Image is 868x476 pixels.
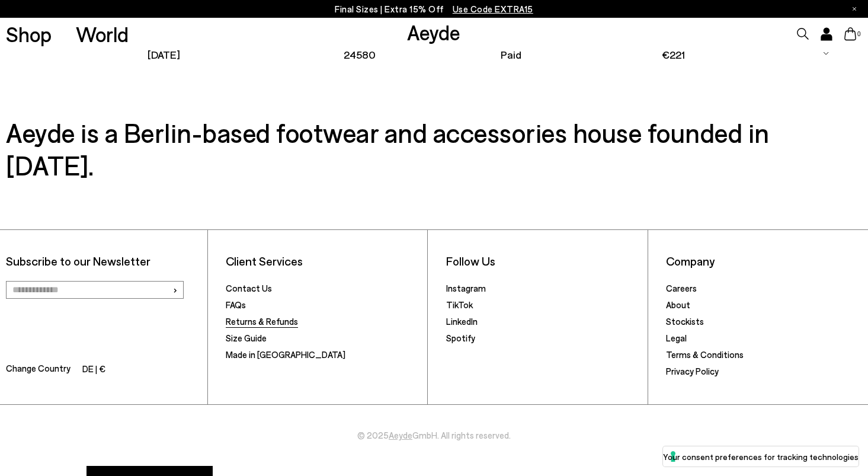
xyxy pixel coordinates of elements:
span: Change Country [6,361,71,378]
li: Follow Us [446,254,642,269]
a: About [666,299,690,310]
a: Aeyde [389,430,412,440]
a: Size Guide [226,333,267,343]
td: 24580 [344,41,501,68]
a: World [76,24,129,44]
a: Privacy Policy [666,366,719,376]
a: Shop [6,24,52,44]
a: Stockists [666,316,704,327]
a: Spotify [446,333,475,343]
a: Made in [GEOGRAPHIC_DATA] [226,349,345,360]
a: FAQs [226,299,246,310]
li: Client Services [226,254,421,269]
p: Subscribe to our Newsletter [6,254,201,269]
a: Contact Us [226,283,272,293]
button: Your consent preferences for tracking technologies [663,446,859,467]
span: › [172,281,178,298]
a: Legal [666,333,687,343]
span: Navigate to /collections/ss25-final-sizes [453,4,533,14]
a: Terms & Conditions [666,349,744,360]
a: Instagram [446,283,486,293]
label: Your consent preferences for tracking technologies [663,451,859,463]
h3: Aeyde is a Berlin-based footwear and accessories house founded in [DATE]. [6,116,862,181]
a: Careers [666,283,697,293]
li: DE | € [82,362,105,378]
td: €221 [662,41,803,68]
a: TikTok [446,299,473,310]
li: Company [666,254,862,269]
a: LinkedIn [446,316,478,327]
a: Returns & Refunds [226,316,298,327]
td: [DATE] [148,41,344,68]
a: 0 [844,27,856,40]
p: Final Sizes | Extra 15% Off [335,2,533,17]
a: Aeyde [407,20,460,44]
td: paid [501,41,662,68]
span: 0 [856,31,862,37]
